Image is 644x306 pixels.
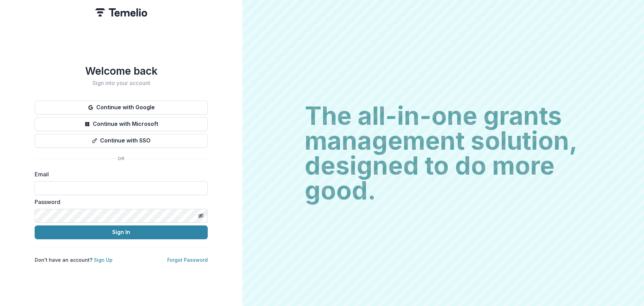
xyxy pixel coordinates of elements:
button: Continue with SSO [35,134,208,148]
button: Continue with Google [35,101,208,114]
h2: Sign into your account [35,80,208,86]
a: Sign Up [94,257,113,263]
label: Email [35,170,204,178]
p: Don't have an account? [35,256,113,263]
label: Password [35,198,204,206]
a: Forgot Password [167,257,208,263]
button: Toggle password visibility [195,210,206,221]
h1: Welcome back [35,65,208,77]
button: Continue with Microsoft [35,117,208,131]
img: Temelio [95,8,147,17]
button: Sign In [35,225,208,239]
